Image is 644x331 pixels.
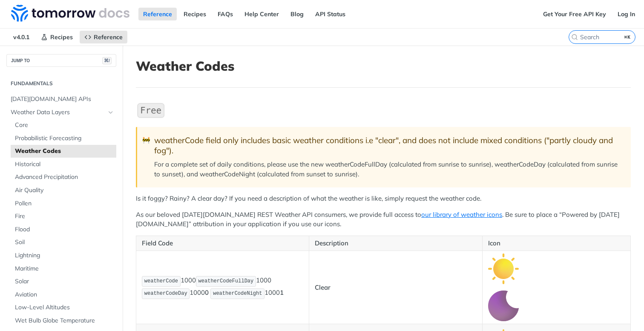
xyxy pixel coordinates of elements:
[213,291,262,296] span: weatherCodeNight
[80,31,127,43] a: Reference
[15,225,114,234] span: Flood
[142,275,303,300] p: 1000 1000 1000 1000
[11,132,116,145] a: Probabilistic Forecasting
[213,8,238,20] a: FAQs
[571,34,578,40] svg: Search
[9,31,34,43] span: v4.0.1
[15,121,114,130] span: Core
[488,264,519,272] span: Expand image
[154,135,622,155] div: weatherCode field only includes basic weather conditions i.e "clear", and does not include mixed ...
[142,239,303,248] p: Field Code
[11,119,116,132] a: Core
[310,8,350,20] a: API Status
[15,147,114,155] span: Weather Codes
[11,210,116,223] a: Fire
[11,262,116,275] a: Maritime
[15,199,114,208] span: Pollen
[15,238,114,247] span: Soil
[15,173,114,181] span: Advanced Precipitation
[15,303,114,312] span: Low-Level Altitudes
[421,210,502,219] a: our library of weather icons
[136,194,631,204] p: Is it foggy? Rainy? A clear day? If you need a description of what the weather is like, simply re...
[538,8,611,20] a: Get Your Free API Key
[11,288,116,301] a: Aviation
[15,291,114,299] span: Aviation
[15,212,114,221] span: Fire
[11,184,116,197] a: Air Quality
[138,8,177,20] a: Reference
[6,80,116,87] h2: Fundamentals
[11,249,116,262] a: Lightning
[488,239,625,248] p: Icon
[154,160,622,179] p: For a complete set of daily conditions, please use the new weatherCodeFullDay (calculated from su...
[6,54,116,67] button: JUMP TO⌘/
[11,301,116,314] a: Low-Level Altitudes
[144,291,187,296] span: weatherCodeDay
[11,108,105,117] span: Weather Data Layers
[622,33,633,41] kbd: ⌘K
[315,239,476,248] p: Description
[11,158,116,171] a: Historical
[286,8,308,20] a: Blog
[15,277,114,286] span: Solar
[280,288,284,296] strong: 1
[15,265,114,273] span: Maritime
[11,223,116,236] a: Flood
[613,8,640,20] a: Log In
[15,317,114,325] span: Wet Bulb Globe Temperature
[15,251,114,260] span: Lightning
[488,301,519,309] span: Expand image
[50,33,73,41] span: Recipes
[6,93,116,106] a: [DATE][DOMAIN_NAME] APIs
[107,109,114,116] button: Hide subpages for Weather Data Layers
[136,58,631,74] h1: Weather Codes
[11,171,116,184] a: Advanced Precipitation
[142,135,150,145] span: 🚧
[144,278,178,284] span: weatherCode
[6,106,116,119] a: Weather Data LayersHide subpages for Weather Data Layers
[94,33,123,41] span: Reference
[11,314,116,327] a: Wet Bulb Globe Temperature
[315,283,331,291] strong: Clear
[11,236,116,249] a: Soil
[11,275,116,288] a: Solar
[488,253,519,284] img: clear_day
[11,95,114,104] span: [DATE][DOMAIN_NAME] APIs
[15,186,114,195] span: Air Quality
[488,291,519,321] img: clear_night
[240,8,284,20] a: Help Center
[15,160,114,169] span: Historical
[136,210,631,229] p: As our beloved [DATE][DOMAIN_NAME] REST Weather API consumers, we provide full access to . Be sur...
[102,57,112,64] span: ⌘/
[11,5,129,22] img: Tomorrow.io Weather API Docs
[15,134,114,143] span: Probabilistic Forecasting
[36,31,78,43] a: Recipes
[11,145,116,158] a: Weather Codes
[179,8,211,20] a: Recipes
[198,278,254,284] span: weatherCodeFullDay
[205,288,209,296] strong: 0
[11,197,116,210] a: Pollen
